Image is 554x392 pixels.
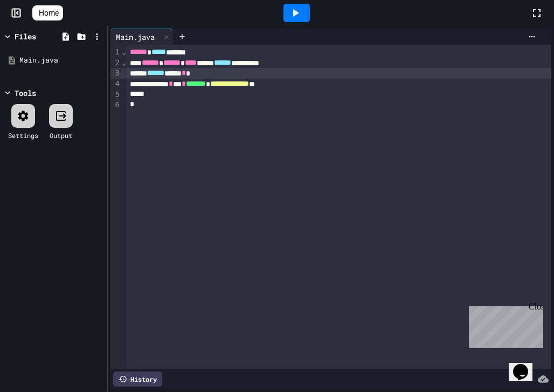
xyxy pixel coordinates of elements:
[121,47,127,56] span: Fold line
[509,349,543,381] iframe: chat widget
[113,372,162,387] div: History
[15,87,36,99] div: Tools
[32,5,63,20] a: Home
[50,130,72,140] div: Output
[39,8,59,18] span: Home
[121,58,127,67] span: Fold line
[19,55,103,66] div: Main.java
[4,4,74,68] div: Chat with us now!Close
[110,29,174,45] div: Main.java
[110,68,121,79] div: 3
[110,47,121,58] div: 1
[110,79,121,90] div: 4
[8,130,38,140] div: Settings
[110,58,121,68] div: 2
[15,31,36,42] div: Files
[110,100,121,110] div: 6
[110,90,121,100] div: 5
[465,302,543,348] iframe: chat widget
[110,31,160,43] div: Main.java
